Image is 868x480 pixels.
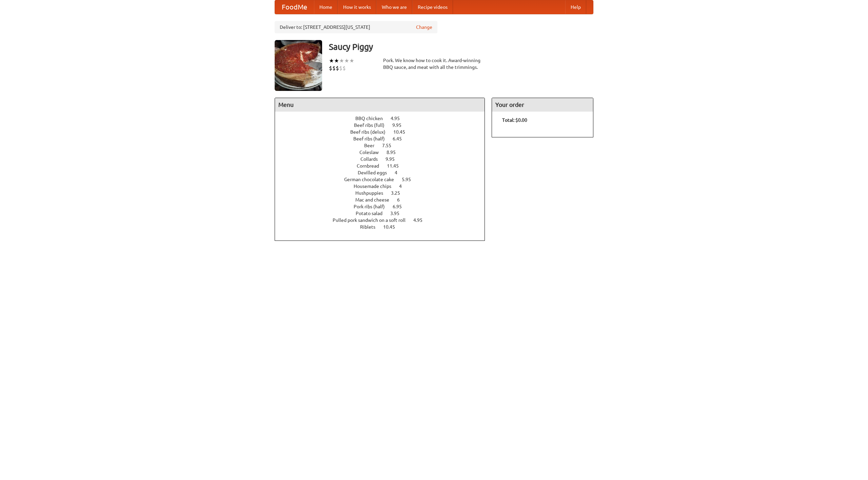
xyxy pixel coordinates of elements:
a: Beef ribs (full) 9.95 [354,122,414,128]
span: 4 [399,184,409,189]
span: 9.95 [392,122,408,128]
span: 6.95 [393,204,409,209]
span: 8.95 [387,150,402,155]
span: 4.95 [391,116,407,121]
a: How it works [338,0,376,14]
span: Cornbread [357,163,386,169]
div: Deliver to: [STREET_ADDRESS][US_STATE] [275,21,437,33]
a: Pork ribs (half) 6.95 [354,204,414,209]
span: Beef ribs (delux) [350,129,392,135]
h3: Saucy Piggy [329,40,593,54]
span: Mac and cheese [355,197,396,203]
span: Beer [364,143,381,148]
a: Recipe videos [412,0,453,14]
h4: Menu [275,98,485,112]
li: ★ [339,57,344,64]
span: 10.45 [383,224,402,230]
li: ★ [334,57,339,64]
li: $ [339,64,342,72]
div: Pork. We know how to cook it. Award-winning BBQ sauce, and meat with all the trimmings. [383,57,485,71]
span: Riblets [360,224,382,230]
li: ★ [344,57,349,64]
span: Devilled eggs [358,170,394,175]
span: 6.45 [393,136,409,141]
a: BBQ chicken 4.95 [355,116,412,121]
li: $ [332,64,336,72]
a: Coleslaw 8.95 [359,150,408,155]
span: 5.95 [402,177,418,182]
a: Potato salad 3.95 [356,211,412,216]
span: Pulled pork sandwich on a soft roll [333,217,412,223]
span: Pork ribs (half) [354,204,392,209]
span: BBQ chicken [355,116,390,121]
span: 4.95 [413,217,429,223]
img: angular.jpg [275,40,322,91]
a: Pulled pork sandwich on a soft roll 4.95 [333,217,435,223]
a: Riblets 10.45 [360,224,408,230]
a: German chocolate cake 5.95 [344,177,423,182]
a: Beef ribs (half) 6.45 [353,136,414,141]
a: Help [565,0,586,14]
span: Beef ribs (half) [353,136,392,141]
span: 7.55 [382,143,398,148]
a: Collards 9.95 [360,156,407,162]
span: 10.45 [393,129,412,135]
a: Cornbread 11.45 [357,163,411,169]
a: Beef ribs (delux) 10.45 [350,129,418,135]
span: German chocolate cake [344,177,401,182]
li: $ [329,64,332,72]
a: Who we are [376,0,412,14]
li: ★ [329,57,334,64]
li: $ [342,64,346,72]
span: Coleslaw [359,150,386,155]
li: ★ [349,57,354,64]
span: 3.95 [390,211,406,216]
a: FoodMe [275,0,314,14]
span: Potato salad [356,211,389,216]
b: Total: $0.00 [502,117,527,123]
span: Collards [360,156,384,162]
a: Hushpuppies 3.25 [355,190,413,196]
span: 11.45 [387,163,406,169]
a: Home [314,0,338,14]
span: Housemade chips [354,184,398,189]
a: Mac and cheese 6 [355,197,412,203]
a: Change [416,24,432,31]
h4: Your order [492,98,593,112]
span: 9.95 [386,156,401,162]
span: Hushpuppies [355,190,390,196]
span: 4 [395,170,404,175]
span: 6 [397,197,407,203]
span: 3.25 [391,190,407,196]
a: Devilled eggs 4 [358,170,410,175]
a: Housemade chips 4 [354,184,414,189]
li: $ [336,64,339,72]
span: Beef ribs (full) [354,122,391,128]
a: Beer 7.55 [364,143,404,148]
